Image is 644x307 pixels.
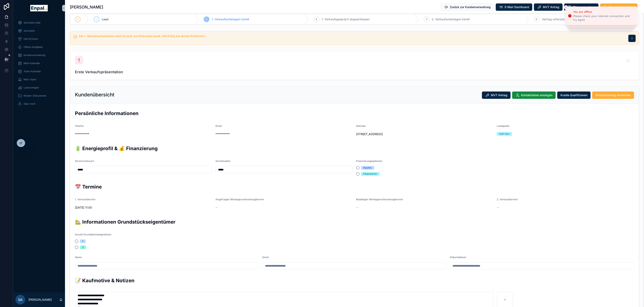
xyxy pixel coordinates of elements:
span: 1. Verkaufstermin [75,198,95,201]
a: Erste Verkaufspräsentation [70,51,639,80]
span: Geburtsdatum [450,256,466,259]
span: Stromverbrauch [75,159,94,163]
div: scrollable content [13,16,65,113]
a: Startseite [15,27,63,34]
span: i [632,36,632,40]
img: App logo [30,5,48,11]
span: Kunde Qualifizieren [561,93,587,97]
span: 2. Verkaufstermin [497,198,518,201]
span: Mein Team [24,78,36,81]
span: Zurück zur Kundenverwaltung [450,5,491,9]
h1: [PERSON_NAME] [70,4,103,10]
span: Lead anlegen [24,86,39,89]
span: Adresse [356,124,366,127]
div: 2 [82,246,84,249]
span: 4 [316,18,317,21]
span: MVT Antrag [491,93,507,97]
span: Bestätigter Montagevorbereitungstermin [356,198,403,201]
span: Vertrag unterzeichnet [542,17,571,21]
span: Startseite (old) [24,21,40,24]
div: You are offline [573,10,634,14]
span: Erste Verkaufspräsentation [75,69,634,75]
span: Anzahl Grundstückseigentümer [75,233,111,236]
span: [DATE] 11:00 [75,206,212,210]
button: Enpal kontaktieren [600,3,638,11]
span: Offene Aufgaben [24,45,43,49]
h2: 🏡 Informationen Grundstückseigentümer [75,219,634,225]
div: Kaufen [364,166,372,170]
span: -- [497,206,499,210]
span: SA [18,297,23,302]
span: [STREET_ADDRESS] [356,132,494,136]
span: Email [262,256,269,259]
span: -- [356,206,359,210]
span: Finanzierungsoptionen [356,159,382,163]
span: Hall of Fame [24,37,38,41]
button: Kunde Qualifizieren [557,92,591,99]
span: 1. Verkaufsunterlagen bereit [212,17,249,21]
span: 3 [206,18,207,21]
a: Hall of Fame [15,35,63,43]
button: i [628,35,636,42]
button: Close toast [564,5,568,9]
span: Stromkosten [215,159,230,163]
span: Mein Kalender [24,62,40,65]
button: E-Mail Dashboard [496,3,532,11]
h5: Die 1. Verkaufspräsentation steht dir jetzt zum Download bereit. Viel Erfolg bei deinem Ersttermin! [79,35,625,38]
span: Kundenverwaltung [24,54,45,57]
h2: 📅 Termine [75,183,634,190]
span: Startseite [24,29,35,32]
div: Finanzieren [364,172,377,176]
a: Team Kalender [15,68,63,75]
a: Muster-Dokumente [15,92,63,99]
span: Lead [102,17,108,21]
span: Email [215,124,222,127]
button: Tilgungsrechner [564,3,599,11]
h2: Persönliche Informationen [75,110,634,117]
h2: Kundenübersicht [75,92,114,98]
a: Kundenverwaltung [15,52,63,59]
span: 1. Verkaufsgespräch abgeschlossen [322,17,370,21]
span: Leadquelle [497,124,509,127]
button: Stromrechnung einreichen [592,92,634,99]
span: Muster-Dokumente [24,94,46,97]
button: MVT Antrag [482,92,511,99]
span: Über mich [24,102,36,106]
span: Kontaktdaten anzeigen [521,93,552,97]
div: Self-Gen [499,132,510,136]
span: Team Kalender [24,70,41,73]
a: Startseite (old) [15,19,63,26]
span: Telefon [75,124,84,127]
span: Stromrechnung einreichen [595,93,631,97]
span: E-Mail Dashboard [505,5,529,9]
a: Über mich [15,100,63,108]
p: [PERSON_NAME] [28,298,52,302]
h2: 🔋 Energieprofil & 💰 Finanzierung [75,145,634,152]
h2: 📝 Kaufmotive & Notizen [75,277,634,284]
a: Offene Aufgaben [15,43,63,51]
span: Angefragter Montagevorbereitungstermin [215,198,264,201]
a: Lead anlegen [15,84,63,91]
span: 2. Verkaufsunterlagen bereit [432,17,470,21]
button: Kontaktdaten anzeigen [512,92,556,99]
a: Mein Team [15,76,63,83]
div: Please check your internet connection and try again [573,14,634,22]
span: -- [215,206,218,210]
span: 5 [426,18,427,21]
button: Zurück zur Kundenverwaltung [441,3,494,11]
span: Name [75,256,82,259]
span: MVT Antrag [543,5,559,9]
a: Mein Kalender [15,60,63,67]
button: MVT Antrag [534,3,563,11]
span: 6 [536,18,537,21]
div: 1 [82,239,83,243]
